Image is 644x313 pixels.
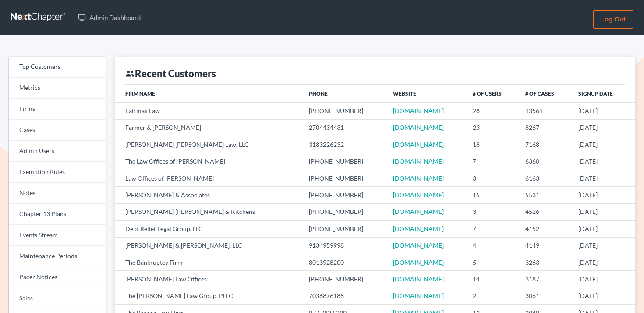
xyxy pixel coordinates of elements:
[115,153,302,170] td: The Law Offices of [PERSON_NAME]
[115,221,302,237] td: Debt Relief Legal Group, LLC
[593,10,633,29] a: Log out
[466,221,518,237] td: 7
[9,267,106,288] a: Pacer Notices
[302,237,386,254] td: 9134959998
[115,119,302,136] td: Farmer & [PERSON_NAME]
[115,103,302,119] td: Fairmax Law
[302,153,386,170] td: [PHONE_NUMBER]
[115,203,302,220] td: [PERSON_NAME] [PERSON_NAME] & Kitchens
[393,208,444,215] a: [DOMAIN_NAME]
[125,69,135,78] i: group
[518,136,571,153] td: 7168
[571,288,635,304] td: [DATE]
[466,170,518,186] td: 3
[571,187,635,203] td: [DATE]
[571,85,635,102] th: Signup Date
[466,254,518,270] td: 5
[518,271,571,288] td: 3187
[393,141,444,148] a: [DOMAIN_NAME]
[302,119,386,136] td: 2704434431
[302,254,386,270] td: 8013928200
[518,170,571,186] td: 6163
[571,103,635,119] td: [DATE]
[571,153,635,170] td: [DATE]
[393,292,444,299] a: [DOMAIN_NAME]
[9,204,106,225] a: Chapter 13 Plans
[302,85,386,102] th: Phone
[518,187,571,203] td: 5531
[466,153,518,170] td: 7
[518,85,571,102] th: # of Cases
[518,221,571,237] td: 4152
[9,99,106,120] a: Firms
[466,288,518,304] td: 2
[9,288,106,309] a: Sales
[571,254,635,270] td: [DATE]
[466,271,518,288] td: 14
[115,254,302,270] td: The Bankruptcy Firm
[571,221,635,237] td: [DATE]
[518,153,571,170] td: 6360
[125,67,216,80] div: Recent Customers
[74,10,145,25] a: Admin Dashboard
[571,170,635,186] td: [DATE]
[466,203,518,220] td: 3
[9,225,106,246] a: Events Stream
[393,275,444,283] a: [DOMAIN_NAME]
[466,136,518,153] td: 18
[9,183,106,204] a: Notes
[393,191,444,199] a: [DOMAIN_NAME]
[571,203,635,220] td: [DATE]
[115,187,302,203] td: [PERSON_NAME] & Associates
[393,107,444,114] a: [DOMAIN_NAME]
[302,103,386,119] td: [PHONE_NUMBER]
[466,103,518,119] td: 28
[466,187,518,203] td: 15
[9,246,106,267] a: Maintenance Periods
[302,203,386,220] td: [PHONE_NUMBER]
[302,187,386,203] td: [PHONE_NUMBER]
[302,170,386,186] td: [PHONE_NUMBER]
[9,141,106,162] a: Admin Users
[393,157,444,165] a: [DOMAIN_NAME]
[393,124,444,131] a: [DOMAIN_NAME]
[393,242,444,249] a: [DOMAIN_NAME]
[302,136,386,153] td: 3183226232
[302,271,386,288] td: [PHONE_NUMBER]
[571,136,635,153] td: [DATE]
[9,162,106,183] a: Exemption Rules
[393,225,444,232] a: [DOMAIN_NAME]
[115,136,302,153] td: [PERSON_NAME] [PERSON_NAME] Law, LLC
[466,119,518,136] td: 23
[518,119,571,136] td: 8267
[115,271,302,288] td: [PERSON_NAME] Law Offices
[302,288,386,304] td: 7036876188
[9,57,106,78] a: Top Customers
[466,237,518,254] td: 4
[571,237,635,254] td: [DATE]
[466,85,518,102] th: # of Users
[393,259,444,266] a: [DOMAIN_NAME]
[571,119,635,136] td: [DATE]
[386,85,466,102] th: Website
[518,203,571,220] td: 4526
[518,254,571,270] td: 3263
[115,288,302,304] td: The [PERSON_NAME] Law Group, PLLC
[115,85,302,102] th: Firm Name
[518,237,571,254] td: 4149
[518,103,571,119] td: 13561
[9,78,106,99] a: Metrics
[393,174,444,182] a: [DOMAIN_NAME]
[571,271,635,288] td: [DATE]
[302,221,386,237] td: [PHONE_NUMBER]
[9,120,106,141] a: Cases
[518,288,571,304] td: 3061
[115,170,302,186] td: Law Offices of [PERSON_NAME]
[115,237,302,254] td: [PERSON_NAME] & [PERSON_NAME], LLC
